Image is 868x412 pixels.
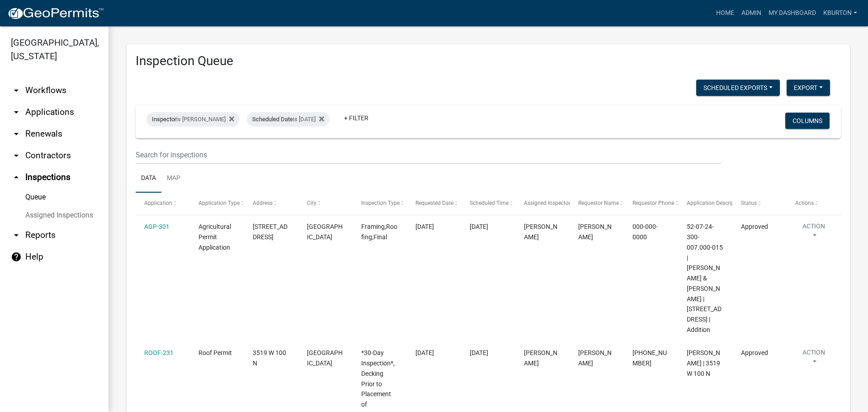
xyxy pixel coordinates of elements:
[11,172,22,183] i: arrow_drop_up
[470,200,509,206] span: Scheduled Time
[361,223,397,241] span: Framing,Roofing,Final
[11,85,22,96] i: arrow_drop_down
[144,200,172,206] span: Application
[198,349,232,356] span: Roof Permit
[190,193,244,214] datatable-header-cell: Application Type
[253,349,286,367] span: 3519 W 100 N
[820,5,861,22] a: kburton
[741,349,768,356] span: Approved
[795,200,814,206] span: Actions
[578,349,612,367] span: Hector Acuna
[687,349,720,377] span: Hector Acuna | 3519 W 100 N
[353,193,407,214] datatable-header-cell: Inspection Type
[253,223,288,241] span: 3746 W Division RD
[696,80,780,96] button: Scheduled Exports
[136,53,841,69] h3: Inspection Queue
[361,200,400,206] span: Inspection Type
[578,200,619,206] span: Requestor Name
[152,116,176,123] span: Inspector
[247,112,330,127] div: is [DATE]
[524,223,557,241] span: Kenny Burton
[11,150,22,161] i: arrow_drop_down
[298,193,353,214] datatable-header-cell: City
[570,193,624,214] datatable-header-cell: Requestor Name
[307,200,316,206] span: City
[712,5,738,22] a: Home
[470,222,507,232] div: [DATE]
[624,193,678,214] datatable-header-cell: Requestor Phone
[307,349,343,367] span: PERU
[337,110,376,126] a: + Filter
[785,113,830,129] button: Columns
[515,193,570,214] datatable-header-cell: Assigned Inspector
[415,349,434,356] span: 09/22/2025
[11,251,22,262] i: help
[307,223,343,241] span: Peru
[524,200,571,206] span: Assigned Inspector
[741,200,757,206] span: Status
[244,193,298,214] datatable-header-cell: Address
[632,349,667,367] span: 765-460-7401
[787,193,841,214] datatable-header-cell: Actions
[415,200,453,206] span: Requested Date
[687,223,723,333] span: 52-07-24-300-007.000-015 | Hollinger, Adam & Mandie | 3746 W Division RD | Addition
[632,200,674,206] span: Requestor Phone
[795,222,832,244] button: Action
[11,128,22,139] i: arrow_drop_down
[524,349,557,367] span: Kenny Burton
[11,230,22,241] i: arrow_drop_down
[741,223,768,230] span: Approved
[253,200,273,206] span: Address
[161,164,186,193] a: Map
[144,223,170,230] a: AGP-301
[198,200,240,206] span: Application Type
[461,193,515,214] datatable-header-cell: Scheduled Time
[407,193,461,214] datatable-header-cell: Requested Date
[687,200,744,206] span: Application Description
[470,348,507,358] div: [DATE]
[738,5,765,22] a: Admin
[787,80,830,96] button: Export
[144,349,174,356] a: ROOF-231
[198,223,231,251] span: Agricultural Permit Application
[11,107,22,118] i: arrow_drop_down
[136,193,190,214] datatable-header-cell: Application
[136,146,721,164] input: Search for inspections
[136,164,161,193] a: Data
[146,112,240,127] div: is [PERSON_NAME]
[765,5,820,22] a: My Dashboard
[795,348,832,370] button: Action
[252,116,293,123] span: Scheduled Date
[578,223,612,241] span: hollinger
[732,193,787,214] datatable-header-cell: Status
[415,223,434,230] span: 09/16/2025
[678,193,732,214] datatable-header-cell: Application Description
[632,223,658,241] span: 000-000-0000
